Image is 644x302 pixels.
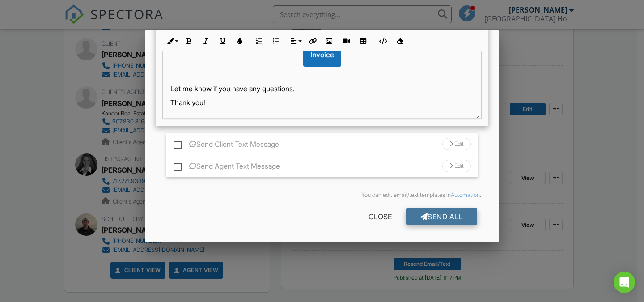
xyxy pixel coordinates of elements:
button: Insert Table [355,33,372,50]
div: Send All [406,208,478,225]
label: Send Agent Text Message [174,162,280,173]
div: Open Intercom Messenger [614,272,635,293]
button: Insert Image (Ctrl+P) [321,33,338,50]
button: Insert Video [338,33,355,50]
p: Thank you! [170,98,474,107]
button: Ordered List [250,33,267,50]
div: Invoice [303,43,341,67]
button: Colors [231,33,248,50]
a: Automation [451,191,480,198]
button: Bold (Ctrl+B) [180,33,197,50]
p: Let me know if you have any questions. [170,84,474,94]
button: Insert Link (Ctrl+K) [304,33,321,50]
label: Send Client Text Message [174,140,279,151]
button: Inline Style [163,33,180,50]
div: You can edit email/text templates in . [163,191,481,199]
div: Close [354,208,406,225]
button: Code View [374,33,391,50]
button: Underline (Ctrl+U) [214,33,231,50]
a: Invoice [303,50,341,59]
button: Italic (Ctrl+I) [197,33,214,50]
button: Align [287,33,304,50]
button: Clear Formatting [391,33,408,50]
div: Edit [442,138,471,150]
div: Edit [442,160,471,172]
button: Unordered List [267,33,284,50]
